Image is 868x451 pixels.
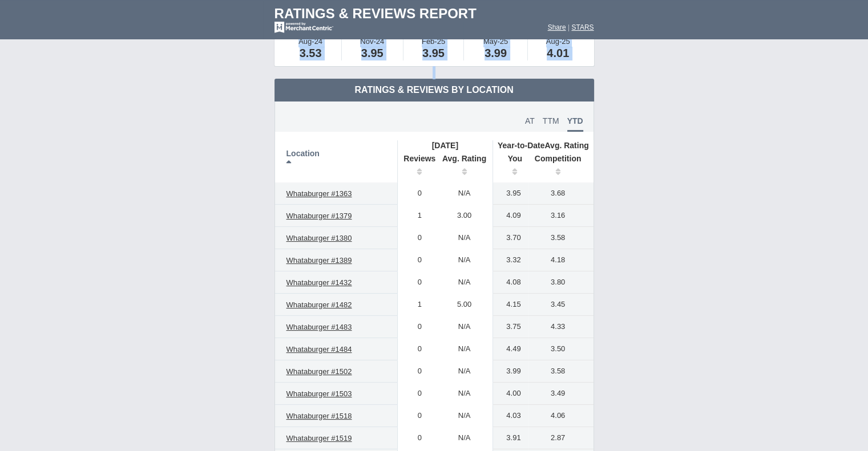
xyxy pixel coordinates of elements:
[528,249,594,271] td: 4.18
[528,294,594,316] td: 3.45
[493,151,528,182] th: You: activate to sort column ascending
[436,227,493,249] td: N/A
[528,271,594,294] td: 3.80
[286,412,352,420] span: Whataburger #1518
[543,116,559,125] span: TTM
[281,209,358,223] a: Whataburger #1379
[397,140,492,151] th: [DATE]
[286,234,352,242] span: Whataburger #1380
[493,140,594,151] th: Avg. Rating
[361,47,383,59] span: 3.95
[528,182,594,205] td: 3.68
[493,294,528,316] td: 4.15
[493,205,528,227] td: 4.09
[286,189,352,198] span: Whataburger #1363
[286,434,352,442] span: Whataburger #1519
[498,141,544,150] span: Year-to-Date
[436,360,493,383] td: N/A
[493,360,528,383] td: 3.99
[493,249,528,271] td: 3.32
[528,383,594,405] td: 3.49
[342,36,403,60] td: Nov-24
[397,383,436,405] td: 0
[286,323,352,331] span: Whataburger #1483
[274,79,594,101] td: Ratings & Reviews by Location
[397,227,436,249] td: 0
[275,140,398,182] th: Location: activate to sort column descending
[397,294,436,316] td: 1
[493,383,528,405] td: 4.00
[281,432,358,445] a: Whataburger #1519
[528,405,594,427] td: 4.06
[436,383,493,405] td: N/A
[397,338,436,360] td: 0
[493,182,528,205] td: 3.95
[300,47,322,59] span: 3.53
[568,23,570,31] span: |
[436,294,493,316] td: 5.00
[485,47,507,59] span: 3.99
[571,23,594,31] a: STARS
[280,36,342,60] td: Aug-24
[493,227,528,249] td: 3.70
[436,271,493,294] td: N/A
[397,405,436,427] td: 0
[528,227,594,249] td: 3.58
[436,427,493,449] td: N/A
[436,151,493,182] th: Avg. Rating: activate to sort column ascending
[286,367,352,376] span: Whataburger #1502
[436,249,493,271] td: N/A
[286,212,352,220] span: Whataburger #1379
[281,343,358,356] a: Whataburger #1484
[397,427,436,449] td: 0
[528,338,594,360] td: 3.50
[567,116,583,132] span: YTD
[403,36,464,60] td: Feb-25
[547,47,569,59] span: 4.01
[436,405,493,427] td: N/A
[493,338,528,360] td: 4.49
[548,23,566,31] a: Share
[397,249,436,271] td: 0
[528,360,594,383] td: 3.58
[436,316,493,338] td: N/A
[528,205,594,227] td: 3.16
[397,316,436,338] td: 0
[422,47,445,59] span: 3.95
[286,300,352,309] span: Whataburger #1482
[281,254,358,267] a: Whataburger #1389
[436,205,493,227] td: 3.00
[464,36,528,60] td: May-25
[528,316,594,338] td: 4.33
[281,231,358,245] a: Whataburger #1380
[493,316,528,338] td: 3.75
[281,387,358,401] a: Whataburger #1503
[436,338,493,360] td: N/A
[528,151,594,182] th: Competition : activate to sort column ascending
[397,205,436,227] td: 1
[286,256,352,265] span: Whataburger #1389
[397,360,436,383] td: 0
[436,182,493,205] td: N/A
[493,427,528,449] td: 3.91
[274,22,333,33] img: mc-powered-by-logo-white-103.png
[528,36,588,60] td: Aug-25
[286,389,352,398] span: Whataburger #1503
[286,278,352,287] span: Whataburger #1432
[281,365,358,379] a: Whataburger #1502
[525,116,535,125] span: AT
[493,405,528,427] td: 4.03
[286,345,352,354] span: Whataburger #1484
[281,409,358,423] a: Whataburger #1518
[281,298,358,312] a: Whataburger #1482
[397,182,436,205] td: 0
[528,427,594,449] td: 2.87
[397,271,436,294] td: 0
[281,187,358,201] a: Whataburger #1363
[281,276,358,290] a: Whataburger #1432
[397,151,436,182] th: Reviews: activate to sort column ascending
[493,271,528,294] td: 4.08
[281,320,358,334] a: Whataburger #1483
